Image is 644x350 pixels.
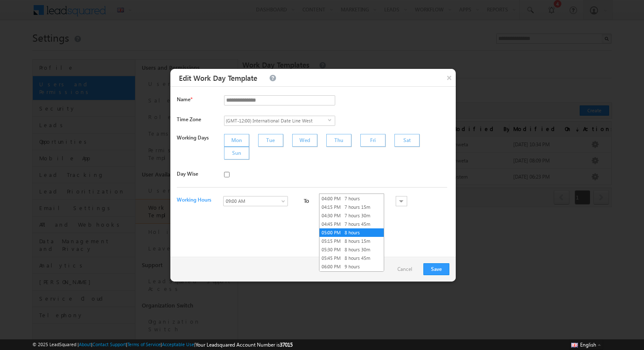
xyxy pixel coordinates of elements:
[224,147,249,159] div: Sun
[195,341,293,348] span: Your Leadsquared Account Number is
[397,265,417,273] a: Cancel
[258,134,283,147] div: Tue
[326,134,351,147] div: Thu
[319,246,384,253] a: 05:30 PM 8 hours 30m
[328,118,335,122] span: select
[92,341,126,347] a: Contact Support
[177,196,216,208] div: Working Hours
[177,71,259,85] span: Edit Work Day Template
[177,95,217,107] div: Name
[177,116,217,128] div: Time Zone
[177,170,217,182] div: Day Wise
[569,339,603,350] button: English
[319,203,384,211] a: 04:15 PM 7 hours 15m
[224,197,282,205] span: 09:00 AM
[292,134,317,147] div: Wed
[32,341,293,349] span: © 2025 LeadSquared | | | | |
[319,220,384,228] a: 04:45 PM 7 hours 45m
[360,134,385,147] div: Fri
[162,341,194,347] a: Acceptable Use
[319,229,384,236] a: 05:00 PM 8 hours
[177,134,217,146] div: Working Days
[224,116,328,125] span: (GMT-12:00) International Date Line West
[580,341,596,348] span: English
[443,69,456,86] button: ×
[280,341,293,348] span: 37015
[224,134,249,147] div: Mon
[319,193,384,272] ul: 05:00 PM
[319,271,384,279] a: 06:15 PM 9 hours 15m
[319,254,384,262] a: 05:45 PM 8 hours 45m
[319,263,384,270] a: 06:00 PM 9 hours
[319,237,384,245] a: 05:15 PM 8 hours 15m
[394,134,420,147] div: Sat
[300,196,313,208] div: To
[319,195,384,202] a: 04:00 PM 7 hours
[423,263,449,275] button: Save
[319,212,384,219] a: 04:30 PM 7 hours 30m
[223,196,288,206] a: 09:00 AM
[127,341,161,347] a: Terms of Service
[79,341,91,347] a: About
